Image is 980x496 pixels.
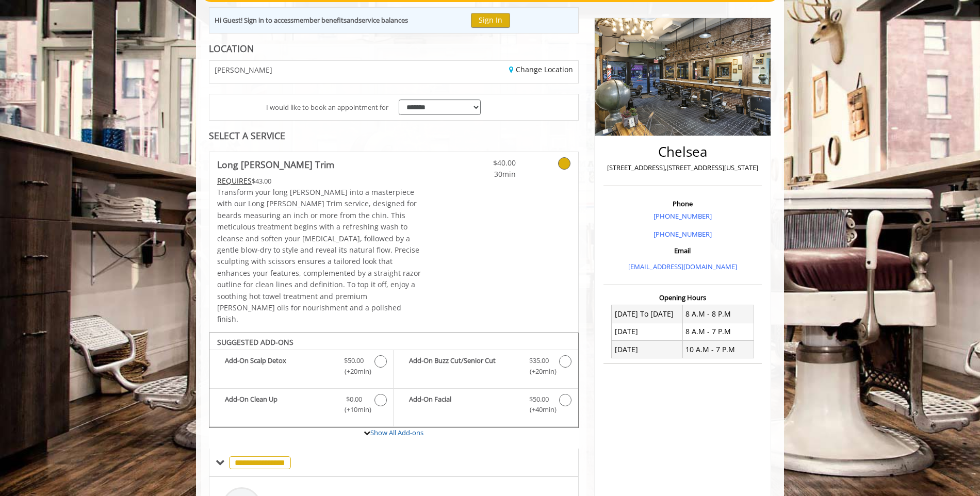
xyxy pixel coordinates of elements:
[524,366,554,377] span: (+20min )
[682,341,754,358] td: 10 A.M - 7 P.M
[606,200,759,207] h3: Phone
[344,355,364,366] span: $50.00
[529,355,549,366] span: $35.00
[225,394,334,416] b: Add-On Clean Up
[209,333,579,428] div: Long Beard Trim Add-onS
[217,176,252,186] span: This service needs some Advance to be paid before we block your appointment
[346,394,362,405] span: $0.00
[603,294,762,301] h3: Opening Hours
[682,323,754,340] td: 8 A.M - 7 P.M
[339,404,369,415] span: (+10min )
[217,157,334,172] b: Long [PERSON_NAME] Trim
[654,211,712,221] a: [PHONE_NUMBER]
[217,187,424,325] p: Transform your long [PERSON_NAME] into a masterpiece with our Long [PERSON_NAME] Trim service, de...
[217,337,293,347] b: SUGGESTED ADD-ONS
[217,175,424,187] div: $43.00
[409,355,518,377] b: Add-On Buzz Cut/Senior Cut
[209,131,579,141] div: SELECT A SERVICE
[606,247,759,254] h3: Email
[455,169,516,180] span: 30min
[266,102,388,113] span: I would like to book an appointment for
[612,305,683,323] td: [DATE] To [DATE]
[215,66,272,74] span: [PERSON_NAME]
[606,162,759,173] p: [STREET_ADDRESS],[STREET_ADDRESS][US_STATE]
[409,394,518,416] b: Add-On Facial
[612,341,683,358] td: [DATE]
[682,305,754,323] td: 8 A.M - 8 P.M
[471,13,510,28] button: Sign In
[339,366,369,377] span: (+20min )
[399,355,573,379] label: Add-On Buzz Cut/Senior Cut
[370,428,423,437] a: Show All Add-ons
[612,323,683,340] td: [DATE]
[529,394,549,405] span: $50.00
[455,157,516,169] span: $40.00
[209,42,254,55] b: LOCATION
[215,394,388,418] label: Add-On Clean Up
[399,394,573,418] label: Add-On Facial
[225,355,334,377] b: Add-On Scalp Detox
[606,144,759,159] h2: Chelsea
[215,15,408,26] div: Hi Guest! Sign in to access and
[293,15,347,25] b: member benefits
[524,404,554,415] span: (+40min )
[509,64,573,74] a: Change Location
[215,355,388,379] label: Add-On Scalp Detox
[654,229,712,239] a: [PHONE_NUMBER]
[628,262,737,271] a: [EMAIL_ADDRESS][DOMAIN_NAME]
[358,15,408,25] b: service balances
